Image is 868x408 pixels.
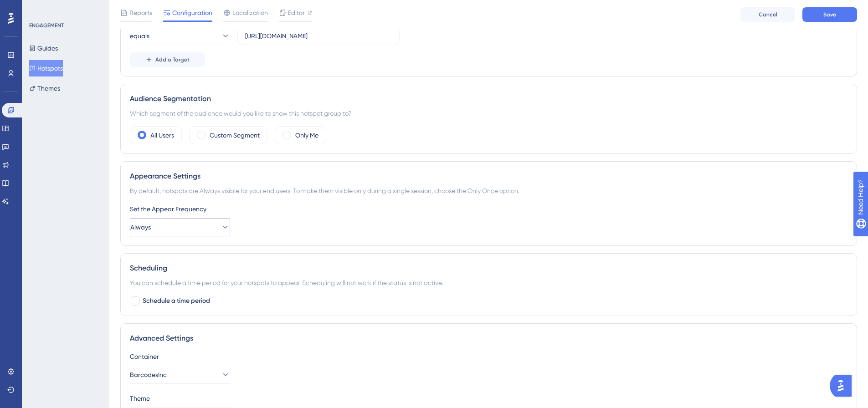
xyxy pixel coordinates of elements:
[130,222,151,233] span: Always
[802,7,857,22] button: Save
[130,171,847,182] div: Appearance Settings
[172,7,212,18] span: Configuration
[130,108,847,119] div: Which segment of the audience would you like to show this hotspot group to?
[29,80,60,97] button: Themes
[130,31,149,41] span: equals
[740,7,795,22] button: Cancel
[130,93,847,104] div: Audience Segmentation
[129,7,152,18] span: Reports
[130,27,230,45] button: equals
[130,52,205,67] button: Add a Target
[130,218,230,236] button: Always
[130,185,847,196] div: By default, hotspots are Always visible for your end users. To make them visible only during a si...
[130,393,847,404] div: Theme
[759,11,777,18] span: Cancel
[245,31,392,41] input: yourwebsite.com/path
[210,130,260,141] label: Custom Segment
[130,369,167,380] span: BarcodesInc
[130,277,847,288] div: You can schedule a time period for your hotspots to appear. Scheduling will not work if the statu...
[150,130,174,141] label: All Users
[130,204,847,214] div: Set the Appear Frequency
[21,2,57,13] span: Need Help?
[143,296,210,306] span: Schedule a time period
[155,56,190,63] span: Add a Target
[830,372,857,399] iframe: UserGuiding AI Assistant Launcher
[295,130,318,141] label: Only Me
[130,263,847,274] div: Scheduling
[232,7,268,18] span: Localization
[29,60,63,76] button: Hotspots
[288,7,305,18] span: Editor
[29,22,64,29] div: ENGAGEMENT
[130,351,847,362] div: Container
[823,11,836,18] span: Save
[29,40,58,56] button: Guides
[130,366,230,384] button: BarcodesInc
[130,333,847,344] div: Advanced Settings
